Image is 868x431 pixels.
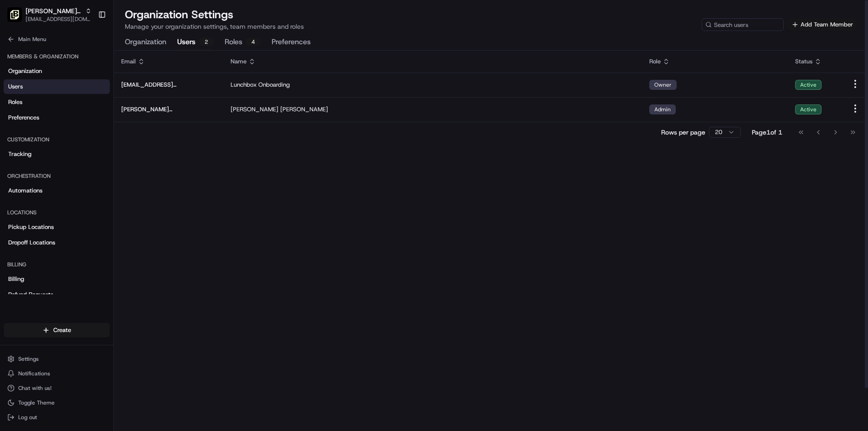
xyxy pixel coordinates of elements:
button: [EMAIL_ADDRESS][DOMAIN_NAME] [26,16,92,23]
span: • [76,166,79,173]
span: Billing [8,275,24,283]
div: 💻 [77,205,84,212]
div: Customization [4,132,110,147]
span: Create [53,326,71,334]
div: Role [649,57,781,66]
span: Settings [18,355,39,363]
img: Brittany Newman [9,133,24,147]
div: 📗 [9,205,16,212]
a: Billing [4,272,110,286]
button: Preferences [272,35,311,50]
a: Roles [4,95,110,109]
p: Rows per page [661,128,705,137]
button: Toggle Theme [4,396,110,409]
img: Tommy's Tavern + Tap (Delaware) [7,7,22,22]
span: [PERSON_NAME][EMAIL_ADDRESS][DOMAIN_NAME] [121,105,216,114]
a: 📗Knowledge Base [5,200,73,217]
div: Active [795,80,822,90]
div: Members & Organization [4,49,110,64]
button: [PERSON_NAME]'s Tavern + Tap ([US_STATE]) [26,6,82,16]
span: Chat with us! [18,384,51,392]
div: We're available if you need us! [41,96,125,104]
div: Page 1 of 1 [752,128,782,137]
button: Users [177,35,214,50]
span: Tracking [8,150,31,158]
div: Admin [649,104,676,114]
div: Email [121,57,216,66]
a: Automations [4,183,110,198]
p: Welcome 👋 [9,36,166,51]
h1: Organization Settings [125,7,304,22]
p: Manage your organization settings, team members and roles [125,22,304,31]
span: Pylon [91,226,110,233]
span: Roles [8,98,22,106]
a: Preferences [4,110,110,125]
span: Knowledge Base [18,204,70,213]
img: 1736555255976-a54dd68f-1ca7-489b-9aae-adbdc363a1c4 [18,142,26,149]
input: Clear [24,59,150,68]
span: [EMAIL_ADDRESS][DOMAIN_NAME] [121,81,216,89]
span: Organization [8,67,42,75]
span: Lunchbox [231,81,257,89]
span: [PERSON_NAME] [28,166,74,173]
span: Log out [18,414,37,421]
a: Powered byPylon [64,226,110,233]
span: [PERSON_NAME] [231,105,278,114]
a: Tracking [4,147,110,161]
div: Active [795,104,822,114]
span: Onboarding [258,81,290,89]
span: [PERSON_NAME] [280,105,328,114]
button: Main Menu [4,33,110,46]
div: Owner [649,80,677,90]
button: Create [4,323,110,338]
button: Tommy's Tavern + Tap (Delaware)[PERSON_NAME]'s Tavern + Tap ([US_STATE])[EMAIL_ADDRESS][DOMAIN_NAME] [4,4,94,26]
img: 1736555255976-a54dd68f-1ca7-489b-9aae-adbdc363a1c4 [18,166,26,174]
input: Search users [702,18,784,31]
span: API Documentation [86,204,146,213]
div: Billing [4,257,110,272]
div: 4 [246,38,261,46]
span: Main Menu [18,36,46,43]
span: [DATE] [81,166,99,173]
button: Add Team Member [787,18,857,31]
span: Preferences [8,114,39,122]
div: Past conversations [9,119,61,126]
div: Start new chat [41,87,149,96]
img: Nash [9,9,27,27]
span: Notifications [18,370,50,377]
img: 8016278978528_b943e370aa5ada12b00a_72.png [19,87,36,104]
button: Roles [225,35,261,50]
button: Settings [4,353,110,365]
span: Refund Requests [8,291,53,299]
span: Automations [8,187,42,195]
span: Users [8,83,23,91]
a: Organization [4,64,110,78]
a: Dropoff Locations [4,235,110,250]
button: Notifications [4,367,110,380]
div: Name [231,57,635,66]
button: Log out [4,411,110,424]
span: [DATE] [81,141,99,149]
div: Locations [4,205,110,220]
button: Chat with us! [4,382,110,395]
span: Toggle Theme [18,399,55,406]
span: Dropoff Locations [8,239,55,247]
a: Pickup Locations [4,220,110,234]
img: Masood Aslam [9,157,24,172]
img: 1736555255976-a54dd68f-1ca7-489b-9aae-adbdc363a1c4 [9,87,26,104]
div: 2 [199,38,214,46]
button: See all [141,117,166,128]
div: Orchestration [4,169,110,183]
span: • [76,141,79,149]
button: Start new chat [155,90,166,101]
span: [PERSON_NAME] [28,141,74,149]
span: Pickup Locations [8,223,54,231]
div: Status [795,57,835,66]
a: Users [4,79,110,94]
a: Refund Requests [4,287,110,302]
a: 💻API Documentation [73,200,150,217]
button: Organization [125,35,166,50]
